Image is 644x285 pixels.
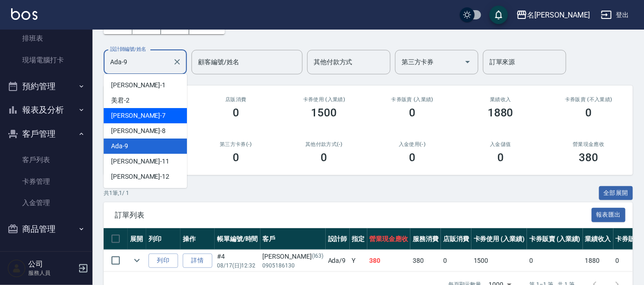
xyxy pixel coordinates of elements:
[410,228,441,250] th: 服務消費
[215,250,260,272] td: #4
[203,97,269,103] h2: 店販消費
[260,228,326,250] th: 客戶
[28,260,75,269] h5: 公司
[233,151,239,164] h3: 0
[586,106,592,119] h3: 0
[233,106,239,119] h3: 0
[180,228,215,250] th: 操作
[128,228,146,250] th: 展開
[326,228,350,250] th: 設計師
[597,6,633,24] button: 登出
[4,122,89,146] button: 客戶管理
[111,187,133,197] span: 酪梨 -17
[513,6,594,24] button: 名[PERSON_NAME]
[497,151,504,164] h3: 0
[111,96,130,105] span: 美君 -2
[7,259,26,278] img: Person
[556,97,622,103] h2: 卡券販賣 (不入業績)
[4,28,89,49] a: 排班表
[4,149,89,170] a: 客戶列表
[104,189,129,197] p: 共 1 筆, 1 / 1
[460,55,475,69] button: Open
[291,97,357,103] h2: 卡券使用 (入業績)
[326,250,350,272] td: Ada /9
[441,228,471,250] th: 店販消費
[321,151,328,164] h3: 0
[579,151,599,164] h3: 380
[111,80,166,90] span: [PERSON_NAME] -1
[409,151,415,164] h3: 0
[111,126,166,136] span: [PERSON_NAME] -8
[410,250,441,272] td: 380
[468,97,534,103] h2: 業績收入
[28,269,75,277] p: 服務人員
[488,106,514,119] h3: 1880
[4,217,89,241] button: 商品管理
[291,141,357,147] h2: 其他付款方式(-)
[111,172,169,182] span: [PERSON_NAME] -12
[350,250,367,272] td: Y
[4,171,89,192] a: 卡券管理
[489,6,508,24] button: save
[111,157,169,166] span: [PERSON_NAME] -11
[146,228,180,250] th: 列印
[217,261,258,270] p: 08/17 (日) 12:32
[130,254,144,267] button: expand row
[4,74,89,98] button: 預約管理
[379,141,446,147] h2: 入金使用(-)
[115,211,592,220] span: 訂單列表
[4,49,89,71] a: 現場電腦打卡
[111,111,166,121] span: [PERSON_NAME] -7
[311,106,337,119] h3: 1500
[409,106,415,119] h3: 0
[592,208,626,222] button: 報表匯出
[183,254,212,268] a: 詳情
[367,228,411,250] th: 營業現金應收
[4,192,89,213] a: 入金管理
[468,141,534,147] h2: 入金儲值
[583,228,613,250] th: 業績收入
[527,9,590,21] div: 名[PERSON_NAME]
[556,141,622,147] h2: 營業現金應收
[312,252,323,261] p: (I63)
[4,98,89,122] button: 報表及分析
[527,228,583,250] th: 卡券販賣 (入業績)
[149,254,178,268] button: 列印
[441,250,471,272] td: 0
[592,210,626,219] a: 報表匯出
[379,97,446,103] h2: 卡券販賣 (入業績)
[471,250,527,272] td: 1500
[471,228,527,250] th: 卡券使用 (入業績)
[599,186,633,200] button: 全部展開
[203,141,269,147] h2: 第三方卡券(-)
[350,228,367,250] th: 指定
[263,261,323,270] p: 0905186130
[171,55,184,68] button: Clear
[263,252,323,261] div: [PERSON_NAME]
[110,46,146,53] label: 設計師編號/姓名
[215,228,260,250] th: 帳單編號/時間
[111,141,128,151] span: Ada -9
[527,250,583,272] td: 0
[11,8,37,20] img: Logo
[367,250,411,272] td: 380
[583,250,613,272] td: 1880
